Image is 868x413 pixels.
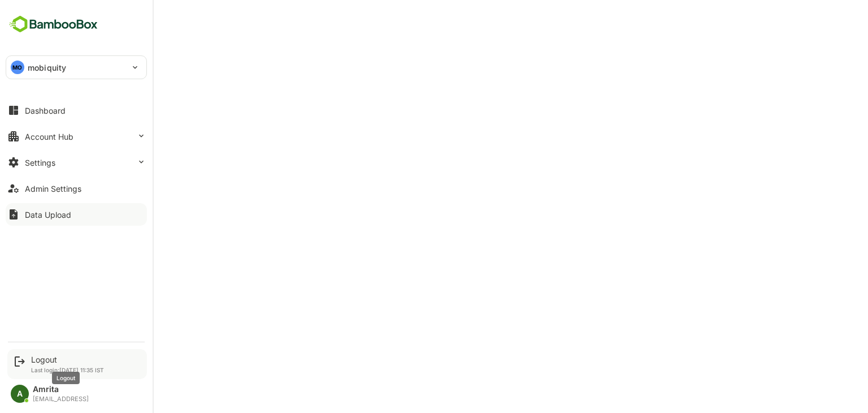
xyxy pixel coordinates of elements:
div: Settings [25,158,55,167]
button: Settings [6,151,147,174]
img: BambooboxFullLogoMark.5f36c76dfaba33ec1ec1367b70bb1252.svg [6,14,101,35]
div: Dashboard [25,106,66,115]
button: Admin Settings [6,177,147,200]
div: A [11,385,29,403]
div: Amrita [33,385,89,394]
button: Dashboard [6,99,147,122]
p: mobiquity [28,62,66,74]
button: Account Hub [6,125,147,148]
p: Last login: [DATE] 11:35 IST [31,367,104,373]
button: Data Upload [6,203,147,226]
div: Data Upload [25,210,71,220]
div: Account Hub [25,132,73,141]
div: MO [11,61,24,74]
div: MOmobiquity [6,56,146,79]
div: [EMAIL_ADDRESS] [33,395,89,403]
div: Logout [31,355,104,364]
div: Admin Settings [25,184,81,193]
